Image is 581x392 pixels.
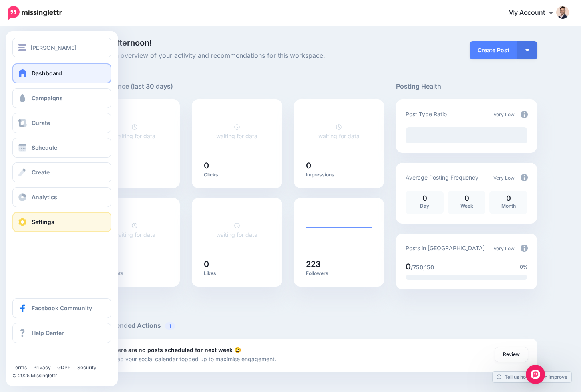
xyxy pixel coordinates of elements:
a: Privacy [33,364,51,370]
p: Average Posting Frequency [406,173,478,182]
button: [PERSON_NAME] [12,38,111,57]
img: info-circle-grey.png [521,174,528,181]
a: waiting for data [318,123,360,139]
a: waiting for data [114,123,155,139]
p: 0 [452,195,482,202]
span: Settings [32,218,54,225]
a: Analytics [12,187,111,207]
b: There are no posts scheduled for next week 😩 [111,346,241,353]
a: waiting for data [216,123,257,139]
a: Curate [12,113,111,133]
p: Followers [306,270,372,277]
p: Keep your social calendar topped up to maximise engagement. [111,354,276,364]
span: Week [460,203,473,209]
li: © 2025 Missinglettr [12,372,117,380]
a: Help Center [12,323,111,343]
span: 0% [520,263,528,271]
img: Missinglettr [8,6,62,20]
h5: Posting Health [396,81,537,91]
p: Retweets [102,270,168,277]
span: 1 [165,322,175,330]
span: Good afternoon! [90,38,152,48]
span: | [29,364,31,370]
span: Very Low [493,245,515,251]
a: Security [77,364,96,370]
h5: Performance (last 30 days) [90,81,173,91]
span: Month [501,203,516,209]
p: Post Type Ratio [406,109,447,119]
a: Schedule [12,138,111,158]
span: | [73,364,75,370]
span: Campaigns [32,95,63,101]
img: info-circle-grey.png [521,111,528,118]
p: Clicks [204,172,270,178]
p: Posts in [GEOGRAPHIC_DATA] [406,244,485,253]
span: /750,150 [411,264,434,271]
h5: 223 [306,260,372,268]
h5: Recommended Actions [90,321,537,331]
a: Facebook Community [12,298,111,318]
span: 0 [406,262,411,271]
h5: 0 [204,260,270,268]
a: Create [12,162,111,182]
span: Very Low [493,175,515,181]
span: | [53,364,55,370]
img: arrow-down-white.png [525,49,529,51]
h5: 0 [204,162,270,170]
p: Impressions [306,172,372,178]
span: Help Center [32,329,64,336]
span: Day [420,203,429,209]
a: waiting for data [114,222,155,238]
div: Open Intercom Messenger [526,365,545,384]
span: Create [32,169,50,176]
span: Very Low [493,111,515,117]
span: Facebook Community [32,305,92,311]
span: Curate [32,119,50,126]
p: Likes [204,270,270,277]
span: Schedule [32,144,57,151]
a: Campaigns [12,88,111,108]
span: Dashboard [32,70,62,77]
a: My Account [500,3,569,23]
a: waiting for data [216,222,257,238]
a: Terms [12,364,27,370]
a: Review [495,347,528,362]
h5: 0 [306,162,372,170]
h5: 0 [102,162,168,170]
img: info-circle-grey.png [521,245,528,252]
p: Posts [102,172,168,178]
a: Tell us how we can improve [493,372,571,382]
a: GDPR [57,364,71,370]
span: Here's an overview of your activity and recommendations for this workspace. [90,51,384,61]
h5: 0 [102,260,168,268]
span: [PERSON_NAME] [30,43,76,52]
a: Dashboard [12,63,111,83]
p: 0 [410,195,440,202]
span: Analytics [32,194,57,200]
img: menu.png [18,44,26,51]
iframe: Twitter Follow Button [12,353,74,361]
a: Settings [12,212,111,232]
p: 0 [493,195,523,202]
a: Create Post [470,41,517,59]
